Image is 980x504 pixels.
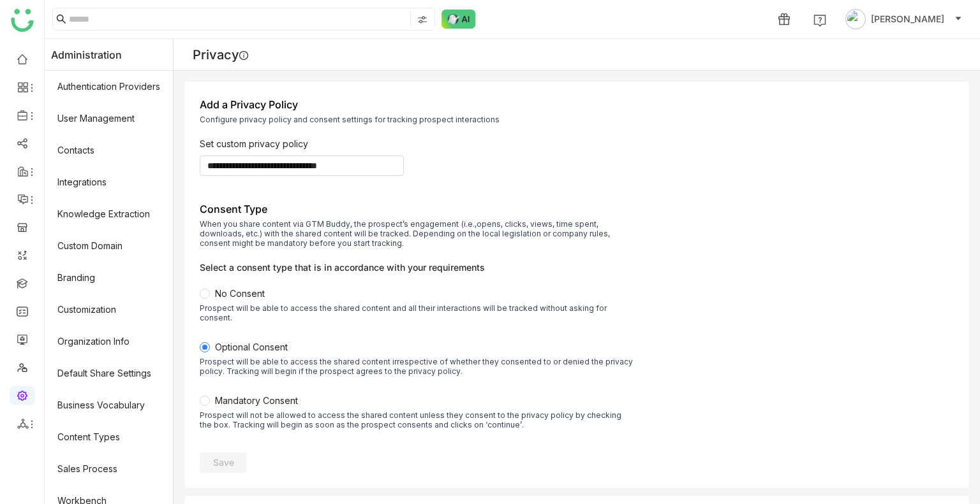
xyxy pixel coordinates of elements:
[45,326,173,357] a: Organization Info
[215,288,265,299] span: No Consent
[51,39,122,71] span: Administration
[45,453,173,485] a: Sales Process
[200,201,954,217] div: Consent Type
[45,134,173,166] a: Contacts
[200,219,634,248] div: When you share content via GTM Buddy, the prospect’s engagement (i.e.,opens, clicks, views, time ...
[45,294,173,326] a: Customization
[45,230,173,262] a: Custom Domain
[45,103,173,134] a: User Management
[193,47,248,62] div: Privacy
[45,262,173,294] a: Branding
[45,71,173,103] a: Authentication Providers
[871,12,944,26] span: [PERSON_NAME]
[45,198,173,230] a: Knowledge Extraction
[200,303,634,322] div: Prospect will be able to access the shared content and all their interactions will be tracked wit...
[200,115,634,124] div: Configure privacy policy and consent settings for tracking prospect interactions
[200,452,247,473] button: Save
[200,97,954,112] div: Add a Privacy Policy
[45,389,173,421] a: Business Vocabulary
[813,14,826,27] img: help.svg
[417,15,427,25] img: search-type.svg
[200,137,954,150] div: Set custom privacy policy
[442,10,476,29] img: ask-buddy-normal.svg
[200,261,954,274] div: Select a consent type that is in accordance with your requirements
[45,357,173,389] a: Default Share Settings
[215,395,298,406] span: Mandatory Consent
[215,342,288,352] span: Optional Consent
[45,421,173,453] a: Content Types
[11,9,34,32] img: logo
[845,9,866,29] img: avatar
[200,410,634,429] div: Prospect will not be allowed to access the shared content unless they consent to the privacy poli...
[200,357,634,376] div: Prospect will be able to access the shared content irrespective of whether they consented to or d...
[45,166,173,198] a: Integrations
[843,9,965,29] button: [PERSON_NAME]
